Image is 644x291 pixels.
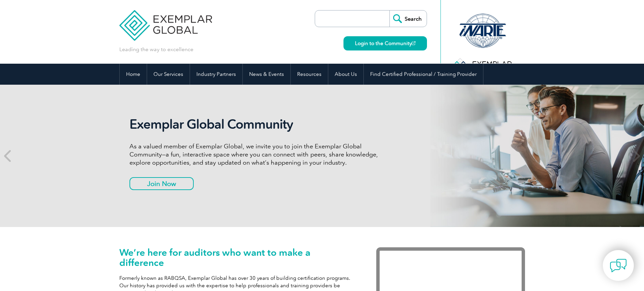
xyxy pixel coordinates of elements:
[389,11,427,27] input: Search
[129,177,194,190] a: Join Now
[610,257,627,274] img: contact-chat.png
[190,64,242,85] a: Industry Partners
[119,247,356,268] h1: We’re here for auditors who want to make a difference
[120,64,147,85] a: Home
[147,64,190,85] a: Our Services
[364,64,483,85] a: Find Certified Professional / Training Provider
[328,64,363,85] a: About Us
[129,117,383,132] h2: Exemplar Global Community
[343,36,427,50] a: Login to the Community
[119,46,193,53] p: Leading the way to excellence
[129,142,383,167] p: As a valued member of Exemplar Global, we invite you to join the Exemplar Global Community—a fun,...
[243,64,290,85] a: News & Events
[412,41,415,45] img: open_square.png
[291,64,328,85] a: Resources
